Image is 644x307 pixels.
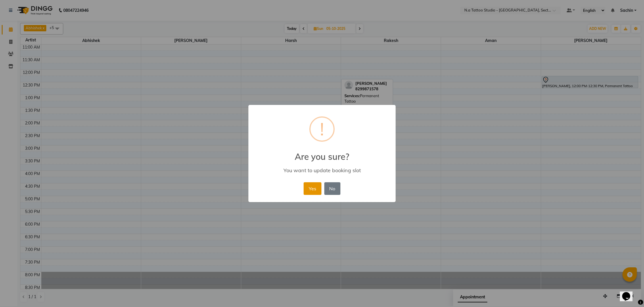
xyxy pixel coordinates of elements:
[248,145,396,162] h2: Are you sure?
[304,182,321,195] button: Yes
[620,284,638,301] iframe: chat widget
[257,167,387,174] div: You want to update booking slot
[324,182,340,195] button: No
[320,118,324,141] div: !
